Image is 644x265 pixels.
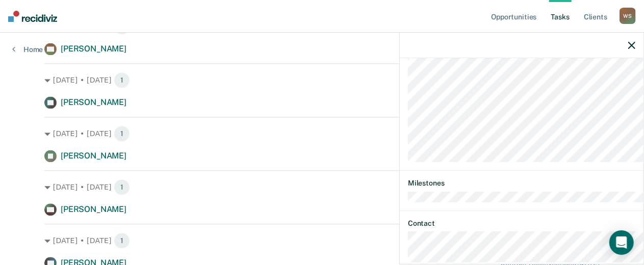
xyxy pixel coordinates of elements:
div: Open Intercom Messenger [609,230,634,255]
span: [PERSON_NAME] [61,204,126,214]
span: [PERSON_NAME] [61,44,126,54]
span: 1 [114,72,130,88]
img: Recidiviz [8,11,57,22]
div: [DATE] • [DATE] [44,232,600,249]
span: 1 [114,232,130,249]
div: [DATE] • [DATE] [44,179,600,195]
dt: Contact [408,219,635,228]
span: 1 [114,179,130,195]
div: W S [620,8,636,24]
dt: Milestones [408,179,635,188]
span: [PERSON_NAME] [61,97,126,107]
div: [DATE] • [DATE] [44,72,600,88]
span: [PERSON_NAME] [61,151,126,161]
a: Home [12,45,43,54]
span: 1 [114,125,130,142]
div: [DATE] • [DATE] [44,125,600,142]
